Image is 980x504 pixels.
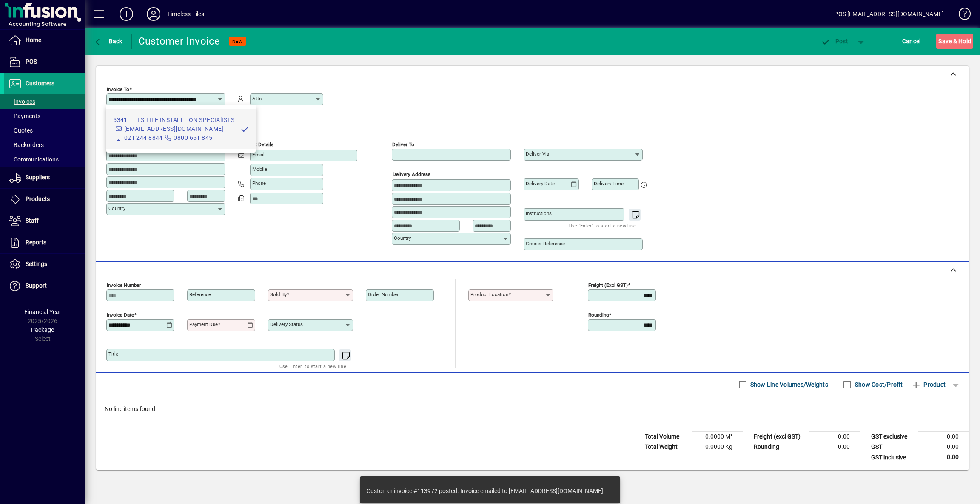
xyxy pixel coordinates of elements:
[26,80,54,87] span: Customers
[749,380,828,389] label: Show Line Volumes/Weights
[918,452,969,463] td: 0.00
[907,377,950,392] button: Product
[4,167,85,188] a: Suppliers
[270,292,287,297] mat-label: Sold by
[809,432,860,442] td: 0.00
[26,58,37,65] span: POS
[26,195,50,202] span: Products
[31,326,54,333] span: Package
[749,442,809,452] td: Rounding
[252,152,265,158] mat-label: Email
[9,98,35,105] span: Invoices
[692,432,743,442] td: 0.0000 M³
[867,452,918,463] td: GST inclusive
[4,123,85,138] a: Quotes
[96,396,969,422] div: No line items found
[140,6,167,22] button: Profile
[26,282,47,289] span: Support
[26,37,41,43] span: Home
[853,380,903,389] label: Show Cost/Profit
[4,189,85,210] a: Products
[692,442,743,452] td: 0.0000 Kg
[588,282,628,288] mat-label: Freight (excl GST)
[85,34,132,49] app-page-header-button: Back
[936,34,973,49] button: Save & Hold
[368,292,399,297] mat-label: Order number
[4,254,85,275] a: Settings
[279,361,346,371] mat-hint: Use 'Enter' to start a new line
[108,351,118,357] mat-label: Title
[113,6,140,22] button: Add
[749,432,809,442] td: Freight (excl GST)
[189,321,218,327] mat-label: Payment due
[641,442,692,452] td: Total Weight
[4,232,85,253] a: Reports
[232,39,243,44] span: NEW
[938,34,971,48] span: ave & Hold
[834,7,944,21] div: POS [EMAIL_ADDRESS][DOMAIN_NAME]
[107,312,134,318] mat-label: Invoice date
[4,51,85,73] a: POS
[526,181,555,187] mat-label: Delivery date
[26,239,46,246] span: Reports
[26,217,39,224] span: Staff
[252,180,266,186] mat-label: Phone
[952,2,969,29] a: Knowledge Base
[107,86,129,92] mat-label: Invoice To
[108,205,125,211] mat-label: Country
[4,152,85,167] a: Communications
[26,260,47,267] span: Settings
[918,432,969,442] td: 0.00
[26,174,50,181] span: Suppliers
[526,241,565,246] mat-label: Courier Reference
[902,34,921,48] span: Cancel
[9,156,59,163] span: Communications
[4,138,85,152] a: Backorders
[214,135,228,149] button: Copy to Delivery address
[4,94,85,109] a: Invoices
[4,210,85,232] a: Staff
[867,432,918,442] td: GST exclusive
[816,34,852,49] button: Post
[94,38,122,45] span: Back
[9,113,40,119] span: Payments
[24,309,61,315] span: Financial Year
[9,127,33,134] span: Quotes
[252,96,262,102] mat-label: Attn
[835,38,839,45] span: P
[526,151,549,157] mat-label: Deliver via
[138,34,220,48] div: Customer Invoice
[394,235,411,241] mat-label: Country
[4,30,85,51] a: Home
[107,282,141,288] mat-label: Invoice number
[569,221,636,230] mat-hint: Use 'Enter' to start a new line
[367,487,605,495] div: Customer invoice #113972 posted. Invoice emailed to [EMAIL_ADDRESS][DOMAIN_NAME].
[9,142,44,148] span: Backorders
[867,442,918,452] td: GST
[918,442,969,452] td: 0.00
[900,34,923,49] button: Cancel
[252,166,267,172] mat-label: Mobile
[470,292,508,297] mat-label: Product location
[938,38,942,45] span: S
[820,38,848,45] span: ost
[392,142,414,147] mat-label: Deliver To
[809,442,860,452] td: 0.00
[167,7,204,21] div: Timeless Tiles
[270,321,303,327] mat-label: Delivery status
[526,210,552,216] mat-label: Instructions
[4,275,85,297] a: Support
[92,34,125,49] button: Back
[4,109,85,123] a: Payments
[594,181,624,187] mat-label: Delivery time
[189,292,211,297] mat-label: Reference
[588,312,609,318] mat-label: Rounding
[911,378,946,391] span: Product
[641,432,692,442] td: Total Volume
